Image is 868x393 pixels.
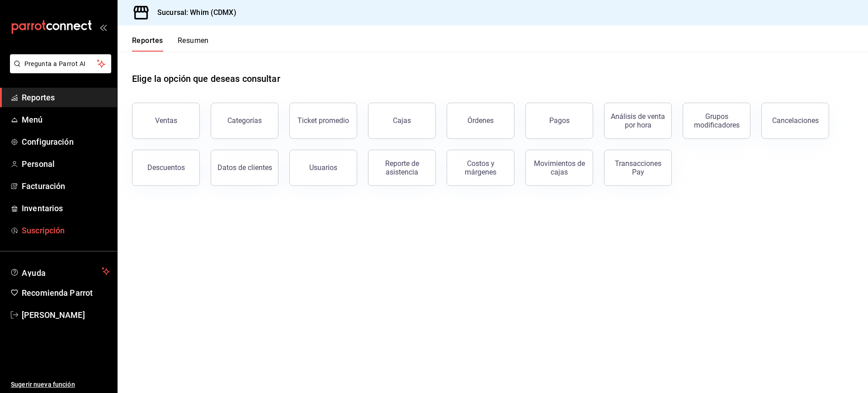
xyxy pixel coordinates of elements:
div: Costos y márgenes [453,159,509,176]
div: Descuentos [147,163,185,172]
div: Grupos modificadores [689,112,745,129]
div: Usuarios [309,163,337,172]
span: [PERSON_NAME] [22,309,110,321]
button: Resumen [178,36,209,52]
button: Usuarios [289,150,357,186]
button: Descuentos [132,150,200,186]
span: Sugerir nueva función [11,380,110,389]
button: Ticket promedio [289,103,357,139]
span: Ayuda [22,266,98,277]
button: Pagos [525,103,593,139]
span: Reportes [22,91,110,104]
span: Pregunta a Parrot AI [24,59,97,69]
a: Pregunta a Parrot AI [6,66,111,75]
span: Personal [22,158,110,170]
div: Pagos [549,116,570,125]
button: Transacciones Pay [604,150,672,186]
div: Ventas [155,116,177,125]
div: Datos de clientes [217,163,272,172]
div: Reporte de asistencia [374,159,430,176]
span: Inventarios [22,202,110,214]
h1: Elige la opción que deseas consultar [132,72,280,85]
div: Transacciones Pay [610,159,666,176]
button: Categorías [211,103,278,139]
button: Reporte de asistencia [368,150,436,186]
button: Datos de clientes [211,150,278,186]
span: Recomienda Parrot [22,287,110,299]
button: Grupos modificadores [683,103,750,139]
button: Análisis de venta por hora [604,103,672,139]
button: Órdenes [447,103,514,139]
button: Costos y márgenes [447,150,514,186]
span: Menú [22,114,110,126]
button: Movimientos de cajas [525,150,593,186]
span: Configuración [22,136,110,148]
button: Pregunta a Parrot AI [10,54,111,73]
button: Reportes [132,36,163,52]
div: Categorías [227,116,262,125]
h3: Sucursal: Whim (CDMX) [150,7,236,18]
span: Suscripción [22,224,110,237]
button: Cancelaciones [761,103,829,139]
button: Ventas [132,103,200,139]
div: Movimientos de cajas [531,159,587,176]
div: Cancelaciones [772,116,819,125]
button: open_drawer_menu [99,24,107,31]
a: Cajas [368,103,436,139]
div: Ticket promedio [297,116,349,125]
div: Órdenes [467,116,494,125]
div: Análisis de venta por hora [610,112,666,129]
div: navigation tabs [132,36,209,52]
div: Cajas [393,115,411,126]
span: Facturación [22,180,110,192]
